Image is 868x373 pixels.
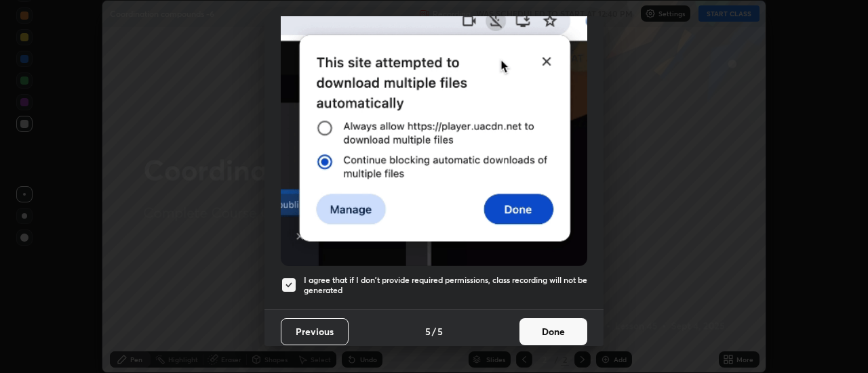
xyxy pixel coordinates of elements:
button: Done [519,318,587,345]
button: Previous [281,318,349,345]
h4: 5 [425,324,431,338]
h5: I agree that if I don't provide required permissions, class recording will not be generated [304,275,587,296]
h4: 5 [437,324,443,338]
h4: / [432,324,436,338]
